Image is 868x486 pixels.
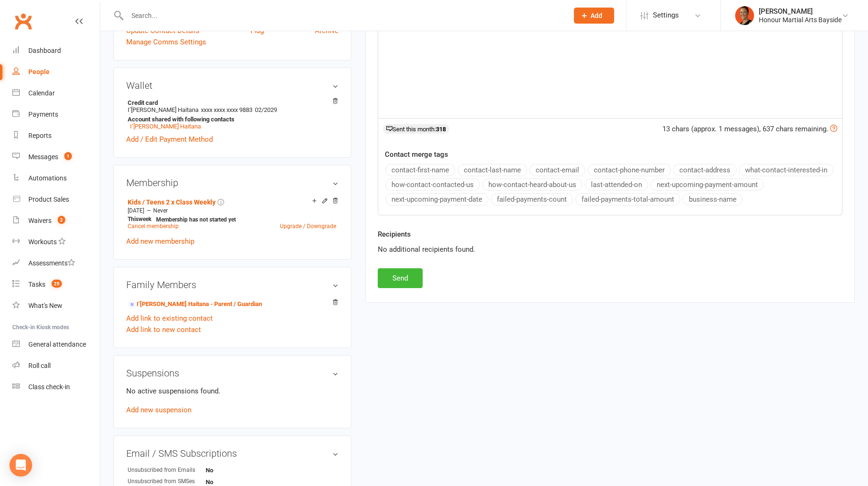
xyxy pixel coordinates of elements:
[206,467,260,474] strong: No
[651,179,764,191] button: next-upcoming-payment-amount
[201,106,252,113] span: xxxx xxxx xxxx 9883
[12,104,100,125] a: Payments
[575,193,680,205] button: failed-payments-total-amount
[759,16,842,24] div: Honour Martial Arts Bayside
[28,383,70,391] div: Class check-in
[126,280,339,290] h3: Family Members
[385,193,488,205] button: next-upcoming-payment-date
[491,193,573,205] button: failed-payments-count
[58,216,65,224] span: 2
[52,280,62,288] span: 25
[12,61,100,83] a: People
[124,9,562,22] input: Search...
[385,179,480,191] button: how-contact-contacted-us
[482,179,582,191] button: how-contact-heard-about-us
[126,313,213,324] a: Add link to existing contact
[153,207,168,214] span: Never
[12,334,100,355] a: General attendance kiosk mode
[385,149,448,160] label: Contact merge tags
[126,134,213,145] a: Add / Edit Payment Method
[28,341,86,348] div: General attendance
[378,229,411,240] label: Recipients
[126,98,339,131] li: I’[PERSON_NAME] Haitana
[126,368,339,378] h3: Suspensions
[28,89,55,97] div: Calendar
[28,153,58,161] div: Messages
[683,193,743,205] button: business-name
[12,210,100,231] a: Waivers 2
[458,164,527,176] button: contact-last-name
[28,174,67,182] div: Automations
[28,238,57,246] div: Workouts
[585,179,648,191] button: last-attended-on
[28,47,61,54] div: Dashboard
[28,111,58,118] div: Payments
[378,268,423,288] button: Send
[156,216,236,223] strong: Membership has not started yet
[255,106,277,113] span: 02/2029
[128,116,334,123] strong: Account shared with following contacts
[436,126,446,133] strong: 318
[128,477,206,486] div: Unsubscribed from SMSes
[125,216,154,222] div: week
[126,237,194,246] a: Add new membership
[125,207,339,214] div: —
[28,281,45,288] div: Tasks
[12,274,100,295] a: Tasks 25
[128,207,144,214] span: [DATE]
[590,12,602,19] span: Add
[126,448,339,459] h3: Email / SMS Subscriptions
[378,244,842,255] div: No additional recipients found.
[126,36,206,48] a: Manage Comms Settings
[662,123,837,135] div: 13 chars (approx. 1 messages), 637 chars remaining.
[64,152,72,160] span: 1
[28,362,51,369] div: Roll call
[735,6,754,25] img: thumb_image1722232694.png
[280,223,336,230] a: Upgrade / Downgrade
[673,164,737,176] button: contact-address
[128,99,334,106] strong: Credit card
[28,302,62,309] div: What's New
[128,223,179,230] a: Cancel membership
[12,83,100,104] a: Calendar
[126,178,339,188] h3: Membership
[385,164,455,176] button: contact-first-name
[128,216,139,222] span: This
[12,295,100,316] a: What's New
[529,164,585,176] button: contact-email
[12,125,100,146] a: Reports
[206,478,260,486] strong: No
[126,80,339,91] h3: Wallet
[28,68,50,76] div: People
[653,5,679,26] span: Settings
[383,124,449,134] div: Sent this month:
[28,196,69,203] div: Product Sales
[574,8,614,24] button: Add
[12,253,100,274] a: Assessments
[28,132,52,139] div: Reports
[126,385,339,397] p: No active suspensions found.
[9,454,32,477] div: Open Intercom Messenger
[12,146,100,168] a: Messages 1
[128,466,206,475] div: Unsubscribed from Emails
[128,198,216,206] a: Kids / Teens 2 x Class Weekly
[12,168,100,189] a: Automations
[28,259,75,267] div: Assessments
[12,40,100,61] a: Dashboard
[12,355,100,376] a: Roll call
[759,7,842,16] div: [PERSON_NAME]
[128,299,262,309] a: I’[PERSON_NAME] Haitana - Parent / Guardian
[12,376,100,398] a: Class kiosk mode
[126,406,191,414] a: Add new suspension
[28,217,52,224] div: Waivers
[126,324,201,335] a: Add link to new contact
[12,189,100,210] a: Product Sales
[739,164,833,176] button: what-contact-interested-in
[130,123,201,130] a: I’[PERSON_NAME] Haitana
[12,231,100,253] a: Workouts
[588,164,671,176] button: contact-phone-number
[11,9,35,33] a: Clubworx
